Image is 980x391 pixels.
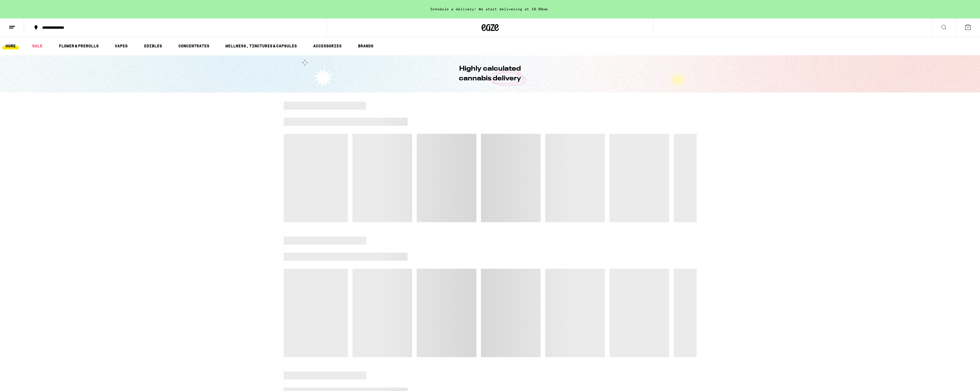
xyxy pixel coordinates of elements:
[112,42,130,49] a: VAPES
[56,42,102,49] a: FLOWER & PREROLLS
[443,64,537,84] h1: Highly calculated cannabis delivery
[29,42,45,49] a: SALE
[310,42,344,49] a: ACCESSORIES
[355,42,376,49] a: BRANDS
[3,42,19,49] a: HOME
[176,42,212,49] a: CONCENTRATES
[141,42,165,49] a: EDIBLES
[223,42,300,49] a: WELLNESS, TINCTURES & CAPSULES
